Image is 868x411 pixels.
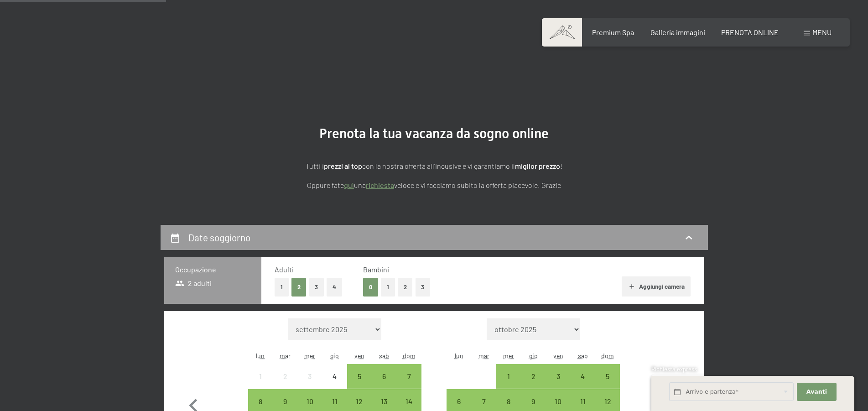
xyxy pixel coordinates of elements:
[273,364,297,389] div: arrivo/check-in non effettuabile
[496,364,521,389] div: arrivo/check-in possibile
[206,160,662,172] p: Tutti i con la nostra offerta all'incusive e vi garantiamo il !
[291,278,307,297] button: 2
[396,364,421,389] div: arrivo/check-in possibile
[651,365,697,373] span: Richiesta express
[595,364,620,389] div: arrivo/check-in possibile
[275,278,289,297] button: 1
[806,388,827,396] span: Avanti
[273,364,297,389] div: Tue Sep 02 2025
[403,352,416,359] abbr: domenica
[595,364,620,389] div: Sun Oct 05 2025
[522,373,545,395] div: 2
[327,278,342,297] button: 4
[455,352,463,359] abbr: lunedì
[601,352,614,359] abbr: domenica
[319,125,549,141] span: Prenota la tua vacanza da sogno online
[373,373,395,395] div: 6
[175,265,250,275] h3: Occupazione
[650,28,705,36] a: Galleria immagini
[354,352,364,359] abbr: venerdì
[397,373,420,395] div: 7
[721,28,779,36] a: PRENOTA ONLINE
[363,265,389,274] span: Bambini
[248,364,273,389] div: arrivo/check-in non effettuabile
[379,352,389,359] abbr: sabato
[304,352,315,359] abbr: mercoledì
[330,352,339,359] abbr: giovedì
[812,28,832,36] span: Menu
[546,373,569,395] div: 3
[521,364,546,389] div: Thu Oct 02 2025
[323,373,346,395] div: 4
[309,278,324,297] button: 3
[347,364,372,389] div: arrivo/check-in possibile
[322,364,347,389] div: arrivo/check-in non effettuabile
[496,364,521,389] div: Wed Oct 01 2025
[249,373,272,395] div: 1
[188,232,250,243] h2: Date soggiorno
[478,352,489,359] abbr: martedì
[275,265,294,274] span: Adulti
[372,364,396,389] div: Sat Sep 06 2025
[572,373,594,395] div: 4
[256,352,265,359] abbr: lunedì
[344,181,354,189] a: quì
[571,364,595,389] div: arrivo/check-in possibile
[553,352,563,359] abbr: venerdì
[347,364,372,389] div: Fri Sep 05 2025
[497,373,520,395] div: 1
[797,383,836,401] button: Avanti
[503,352,514,359] abbr: mercoledì
[363,278,378,297] button: 0
[280,352,291,359] abbr: martedì
[348,373,371,395] div: 5
[324,161,362,170] strong: prezzi al top
[596,373,619,395] div: 5
[592,28,634,36] a: Premium Spa
[322,364,347,389] div: Thu Sep 04 2025
[622,276,691,297] button: Aggiungi camera
[571,364,595,389] div: Sat Oct 04 2025
[381,278,395,297] button: 1
[274,373,296,395] div: 2
[546,364,570,389] div: arrivo/check-in possibile
[248,364,273,389] div: Mon Sep 01 2025
[175,278,212,288] span: 2 adulti
[372,364,396,389] div: arrivo/check-in possibile
[515,161,560,170] strong: miglior prezzo
[366,181,394,189] a: richiesta
[396,364,421,389] div: Sun Sep 07 2025
[398,278,413,297] button: 2
[206,179,662,191] p: Oppure fate una veloce e vi facciamo subito la offerta piacevole. Grazie
[298,373,321,395] div: 3
[297,364,322,389] div: arrivo/check-in non effettuabile
[578,352,588,359] abbr: sabato
[297,364,322,389] div: Wed Sep 03 2025
[529,352,538,359] abbr: giovedì
[521,364,546,389] div: arrivo/check-in possibile
[416,278,431,297] button: 3
[546,364,570,389] div: Fri Oct 03 2025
